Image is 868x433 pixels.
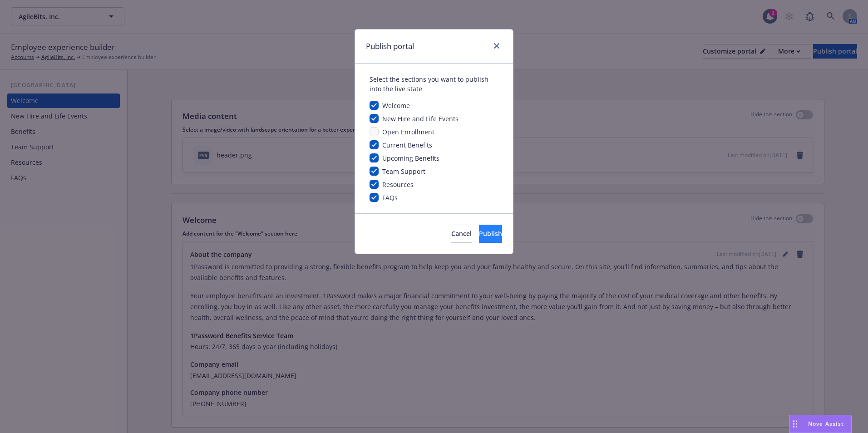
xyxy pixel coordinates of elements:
div: Select the sections you want to publish into the live state [370,74,498,93]
span: Nova Assist [808,420,844,428]
span: Open Enrollment [382,128,434,136]
span: Upcoming Benefits [382,154,439,162]
span: Cancel [451,229,472,238]
span: Resources [382,180,414,189]
span: New Hire and Life Events [382,114,459,123]
span: Publish [479,229,502,238]
span: FAQs [382,193,398,202]
button: Publish [479,225,502,243]
span: Welcome [382,101,410,110]
button: Nova Assist [789,415,852,433]
span: Team Support [382,167,425,176]
button: Cancel [451,225,472,243]
div: Drag to move [789,415,801,433]
a: close [491,40,502,51]
span: Current Benefits [382,141,432,149]
h1: Publish portal [366,40,414,52]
